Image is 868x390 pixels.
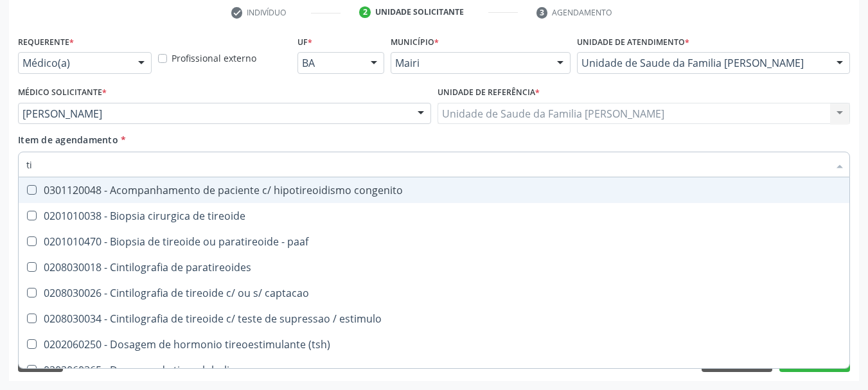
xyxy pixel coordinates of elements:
span: Unidade de Saude da Familia [PERSON_NAME] [581,57,824,69]
span: Item de agendamento [18,134,118,146]
label: Município [391,32,439,52]
label: Requerente [18,32,74,52]
span: Mairi [395,57,544,69]
input: Buscar por procedimentos [26,152,829,177]
div: Unidade solicitante [375,6,464,18]
div: 0201010038 - Biopsia cirurgica de tireoide [26,211,842,221]
div: 0208030034 - Cintilografia de tireoide c/ teste de supressao / estimulo [26,314,842,324]
label: Médico Solicitante [18,83,107,103]
div: 0301120048 - Acompanhamento de paciente c/ hipotireoidismo congenito [26,185,842,195]
div: 0201010470 - Biopsia de tireoide ou paratireoide - paaf [26,236,842,247]
div: 0202060365 - Dosagem de tireoglobulina [26,365,842,375]
div: 0202060250 - Dosagem de hormonio tireoestimulante (tsh) [26,339,842,350]
span: [PERSON_NAME] [22,107,405,120]
label: Unidade de atendimento [577,32,689,52]
div: 2 [359,6,371,18]
span: BA [302,57,358,69]
label: Profissional externo [172,51,256,65]
label: UF [297,32,312,52]
span: Médico(a) [22,57,125,69]
div: 0208030026 - Cintilografia de tireoide c/ ou s/ captacao [26,288,842,298]
div: 0208030018 - Cintilografia de paratireoides [26,262,842,272]
label: Unidade de referência [438,83,540,103]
